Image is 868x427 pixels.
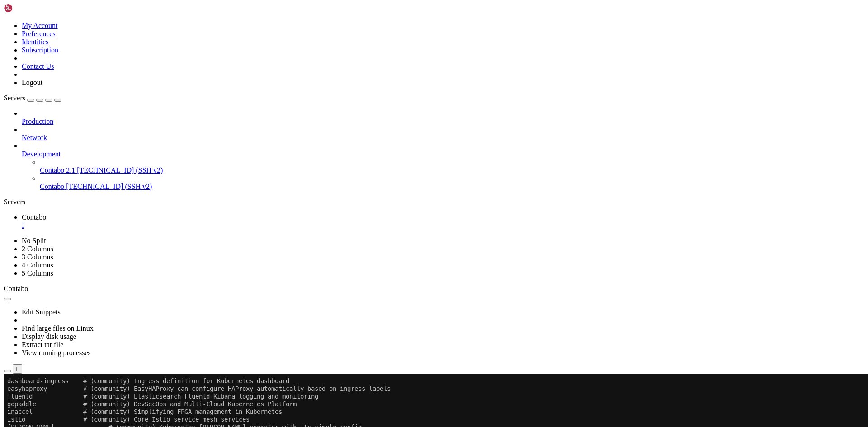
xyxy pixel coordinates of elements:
a: Subscription [22,46,58,54]
x-row: keda # (community) Kubernetes-based Event Driven Autoscaling [4,65,750,73]
x-row: root@vmi1532941:~# microk8s kubectl get ingress -A | grep -i adminer [4,326,750,334]
x-row: fluentd # (community) Elasticsearch-Fluentd-Kibana logging and monitoring [4,19,750,27]
x-row: observability # (core) A lightweight observability stack for logs, traces and metrics [4,257,750,265]
a: 4 Columns [22,261,53,269]
x-row: [PERSON_NAME] # (core) [PERSON_NAME] object storage [4,249,750,257]
x-row: traefik # (community) traefik Ingress controller [4,180,750,188]
x-row: inaccel # (community) Simplifying FPGA management in Kubernetes [4,34,750,42]
span: [TECHNICAL_ID] (SSH v2) [77,166,163,174]
button:  [13,364,22,374]
li: Development [22,142,864,191]
a: Development [22,150,864,158]
a: Identities [22,38,49,46]
li: Production [22,109,864,126]
x-row: knative # (community) Knative Serverless and Event Driven Applications [4,73,750,80]
a: Contabo 2.1 [TECHNICAL_ID] (SSH v2) [40,166,864,174]
x-row: root@vmi1532941:~# [4,357,750,365]
a: Contact Us [22,62,54,70]
a:  [22,221,864,230]
x-row: dashboard-ingress # (community) Ingress definition for Kubernetes dashboard [4,4,750,11]
x-row: easyhaproxy # (community) EasyHAProxy can configure HAProxy automatically based on ingress labels [4,11,750,19]
x-row: root@vmi1532941:~# [4,342,750,349]
x-row: 218485vfb [4,319,750,326]
x-row: openebs # (community) OpenEBS is the open-source storage solution for Kubernetes [4,134,750,142]
div: (19, 46) [76,357,80,365]
span: adminer [170,334,195,341]
a: Find large files on Linux [22,324,94,332]
a: Network [22,134,864,142]
x-row: gopaddle # (community) DevSecOps and Multi-Cloud Kubernetes Platform [4,27,750,34]
x-row: shifu # (community) [DEMOGRAPHIC_DATA] native IoT software development framework. [4,165,750,173]
span: Contabo [22,213,46,221]
x-row: multus # (community) Multus CNI enables attaching multiple network interfaces to pods [4,111,750,119]
li: Contabo [TECHNICAL_ID] (SSH v2) [40,174,864,191]
a: Logout [22,79,42,86]
x-row: root@vmi1532941:~# ^C [4,349,750,357]
span: Contabo [4,285,28,292]
x-row: root@vmi1532941:~# microk8s kubectl -n af get secret mariadb-secret -o jsonpath='{.data.password}... [4,311,750,319]
span: Servers [4,94,25,102]
x-row: gpu # (core) Automatic enablement of Nvidia CUDA [4,211,750,219]
x-row: openfaas # (community) OpenFaaS serverless framework [4,142,750,150]
a: My Account [22,22,58,29]
x-row: istio # (community) Core Istio service mesh services [4,42,750,50]
x-row: metallb # (core) Loadbalancer for your Kubernetes cluster [4,242,750,249]
span: Development [22,150,61,158]
x-row: ondat # (community) Ondat is a software-defined, cloud native storage platform for Kubernetes. [4,127,750,134]
x-row: mayastor # (core) OpenEBS MayaStor [4,234,750,242]
a: 3 Columns [22,253,53,261]
img: Shellngn [4,4,56,13]
x-row: rook-ceph # (core) Distributed Ceph storage using Rook [4,272,750,280]
x-row: dashboard # (core) The Kubernetes dashboard [4,203,750,211]
span: Network [22,134,47,141]
a: 2 Columns [22,245,53,253]
x-row: osm-edge # (community) osm-edge is a lightweight SMI compatible service mesh for the edge-computing. [4,150,750,157]
x-row: DB_PASSWORD=[SECURITY_DATA] [4,296,750,303]
x-row: [PERSON_NAME] # (community) Kubernetes [PERSON_NAME] operator with its simple config [4,50,750,57]
li: Contabo 2.1 [TECHNICAL_ID] (SSH v2) [40,158,864,174]
x-row: kubearmor # (community) Cloud-native runtime security enforcement system for k8s [4,80,750,88]
span: Contabo [40,183,64,190]
a: Preferences [22,30,56,38]
x-row: kwasm # (community) WebAssembly support for WasmEdge (Docker Wasm) and Spin (Azure AKS WASI) [4,88,750,96]
x-row: [PERSON_NAME]-ovn # (core) An advanced network fabric for Kubernetes [4,226,750,234]
a: No Split [22,237,46,244]
span: [TECHNICAL_ID] (SSH v2) [66,183,152,190]
x-row: microcks # (community) Open source Kubernetes Native tool for API Mocking and Testing [4,103,750,111]
span: Production [22,117,53,125]
a: Production [22,117,864,126]
x-row: host-access # (core) Allow Pods connecting to Host services smoothly [4,219,750,226]
x-row: root@vmi1532941:~# microk8s kubectl -n financas get secret db-credentials -o jsonpath='{.data}' |... [4,280,750,288]
li: Network [22,126,864,142]
x-row: DB_USER=root [4,303,750,311]
x-row: linkerd # (community) Linkerd is a service mesh for Kubernetes and other frameworks [4,96,750,103]
x-row: sosivio # (community) Kubernetes Predictive Troubleshooting, Observability, and Resource Optimiza... [4,173,750,180]
x-row: nfs # (community) NFS Server Provisioner [4,119,750,127]
a: Contabo [TECHNICAL_ID] (SSH v2) [40,183,864,191]
div: Servers [4,198,864,206]
a: Display disk usage [22,333,76,340]
a: Contabo [22,213,864,230]
x-row: prometheus # (core) Prometheus operator for monitoring and logging [4,265,750,272]
span: Contabo 2.1 [40,166,75,174]
x-row: parking # (community) Static webserver to park a domain. Works with EasyHAProxy. [4,157,750,165]
a: Edit Snippets [22,308,61,316]
x-row: trivy # (community) Kubernetes-native security scanner [4,188,750,196]
x-row: af cm-acme-http-solver-64jms <none> .[DOMAIN_NAME] 80 17d [4,334,750,342]
a: Servers [4,94,61,102]
a: Extract tar file [22,341,63,348]
x-row: DB_NAME=afb [4,288,750,296]
div:  [16,366,19,372]
a: View running processes [22,349,91,357]
a: 5 Columns [22,269,53,277]
x-row: kata # (community) Kata Containers is a secure runtime with lightweight VMS [4,57,750,65]
x-row: cis-hardening # (core) Apply CIS K8s hardening [4,196,750,203]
